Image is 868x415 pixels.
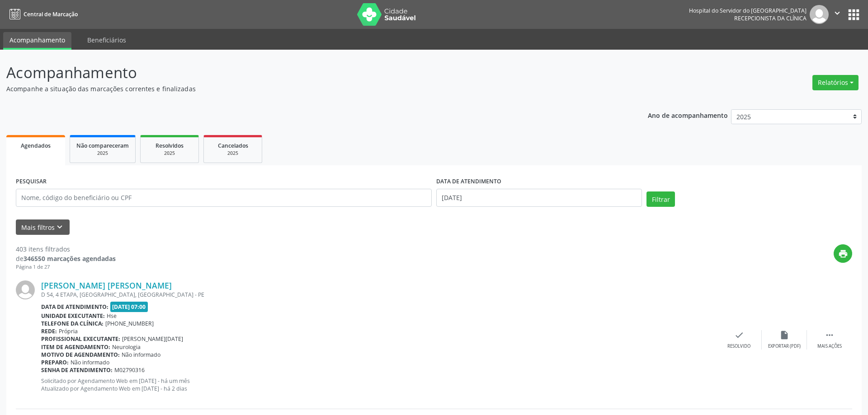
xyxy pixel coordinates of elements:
[16,280,35,299] img: img
[41,359,69,366] b: Preparo:
[24,254,116,263] strong: 346550 marcações agendadas
[41,291,717,298] div: D 54, 4 ETAPA, [GEOGRAPHIC_DATA], [GEOGRAPHIC_DATA] - PE
[16,244,116,254] div: 403 itens filtrados
[76,150,129,157] div: 2025
[41,377,717,392] p: Solicitado por Agendamento Web em [DATE] - há um mês Atualizado por Agendamento Web em [DATE] - h...
[838,249,848,259] i: print
[112,343,141,351] span: Neurologia
[648,109,728,121] p: Ano de acompanhamento
[59,327,78,335] span: Própria
[55,222,65,232] i: keyboard_arrow_down
[41,280,172,290] a: [PERSON_NAME] [PERSON_NAME]
[832,8,842,18] i: 
[817,343,842,350] div: Mais ações
[436,189,642,207] input: Selecione um intervalo
[147,150,192,157] div: 2025
[6,61,605,84] p: Acompanhamento
[105,320,154,327] span: [PHONE_NUMBER]
[110,302,148,312] span: [DATE] 07:00
[825,330,835,340] i: 
[727,343,750,350] div: Resolvido
[16,219,70,235] button: Mais filtroskeyboard_arrow_down
[107,312,117,320] span: Hse
[41,320,104,327] b: Telefone da clínica:
[21,142,51,149] span: Agendados
[734,330,744,340] i: check
[41,312,105,320] b: Unidade executante:
[41,366,113,374] b: Senha de atendimento:
[829,5,846,24] button: 
[768,343,801,350] div: Exportar (PDF)
[81,32,132,48] a: Beneficiários
[6,7,78,22] a: Central de Marcação
[122,335,183,343] span: [PERSON_NAME][DATE]
[41,335,120,343] b: Profissional executante:
[218,142,248,149] span: Cancelados
[6,84,605,93] p: Acompanhe a situação das marcações correntes e finalizadas
[71,359,109,366] span: Não informado
[646,191,675,207] button: Filtrar
[734,14,807,22] span: Recepcionista da clínica
[114,366,145,374] span: M02790316
[16,189,432,207] input: Nome, código do beneficiário ou CPF
[3,32,71,50] a: Acompanhamento
[779,330,789,340] i: insert_drive_file
[41,343,110,351] b: Item de agendamento:
[24,10,78,18] span: Central de Marcação
[834,244,852,263] button: print
[16,254,116,263] div: de
[76,142,129,149] span: Não compareceram
[210,150,255,157] div: 2025
[689,7,807,14] div: Hospital do Servidor do [GEOGRAPHIC_DATA]
[16,175,47,189] label: PESQUISAR
[41,327,57,335] b: Rede:
[122,351,160,359] span: Não informado
[812,75,859,90] button: Relatórios
[41,351,120,359] b: Motivo de agendamento:
[156,142,184,149] span: Resolvidos
[41,303,108,311] b: Data de atendimento:
[436,175,501,189] label: DATA DE ATENDIMENTO
[16,263,116,271] div: Página 1 de 27
[846,7,862,23] button: apps
[810,5,829,24] img: img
